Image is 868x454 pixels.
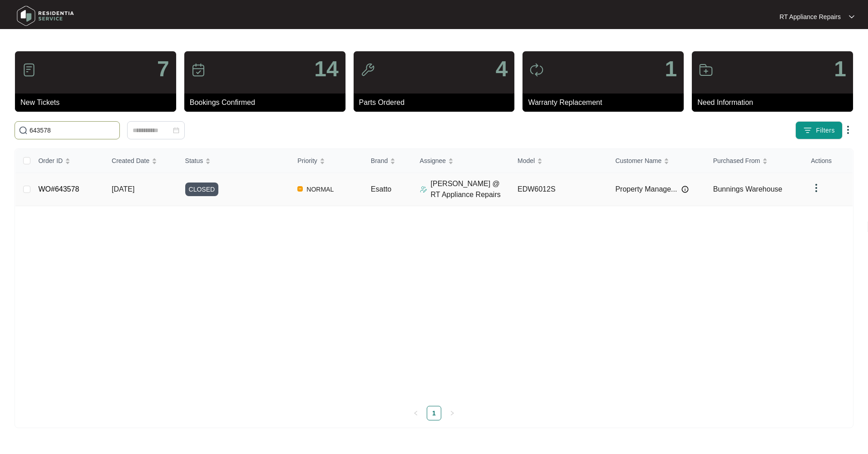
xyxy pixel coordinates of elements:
th: Priority [290,149,364,173]
span: left [413,410,419,416]
span: Property Manage... [615,184,677,195]
p: Warranty Replacement [528,97,684,108]
th: Brand [364,149,413,173]
span: Status [185,156,203,166]
span: right [449,410,455,416]
p: New Tickets [20,97,176,108]
span: Brand [371,156,388,166]
img: Info icon [681,186,689,193]
p: Parts Ordered [359,97,515,108]
span: Filters [816,126,835,135]
p: 1 [834,58,846,80]
span: Purchased From [713,156,760,166]
td: EDW6012S [510,173,608,206]
img: dropdown arrow [849,15,854,19]
img: filter icon [803,126,812,135]
span: Customer Name [615,156,661,166]
span: Priority [297,156,317,166]
img: Vercel Logo [297,186,303,192]
th: Assignee [413,149,510,173]
th: Customer Name [608,149,705,173]
p: RT Appliance Repairs [779,12,841,21]
span: Created Date [112,156,149,166]
span: NORMAL [303,184,337,195]
span: Esatto [371,185,391,193]
th: Order ID [31,149,104,173]
p: Need Information [697,97,853,108]
p: 14 [314,58,338,80]
span: [DATE] [112,185,134,193]
li: 1 [427,406,441,420]
th: Purchased From [706,149,804,173]
img: dropdown arrow [811,183,822,193]
th: Actions [804,149,853,173]
p: Bookings Confirmed [190,97,345,108]
li: Previous Page [409,406,423,420]
img: icon [699,63,713,77]
span: Order ID [38,156,63,166]
button: right [445,406,459,420]
th: Status [178,149,291,173]
button: left [409,406,423,420]
img: icon [191,63,206,77]
span: Model [518,156,535,166]
span: Bunnings Warehouse [713,185,782,193]
p: 7 [157,58,169,80]
p: [PERSON_NAME] @ RT Appliance Repairs [431,178,510,200]
p: 1 [665,58,677,80]
li: Next Page [445,406,459,420]
img: search-icon [19,126,28,135]
span: Assignee [420,156,446,166]
a: 1 [427,406,441,420]
img: Assigner Icon [420,186,427,193]
a: WO#643578 [38,185,79,193]
th: Created Date [104,149,178,173]
th: Model [510,149,608,173]
span: CLOSED [185,183,219,196]
input: Search by Order Id, Assignee Name, Customer Name, Brand and Model [30,125,116,135]
button: filter iconFilters [795,121,843,139]
img: residentia service logo [14,2,77,30]
img: icon [22,63,36,77]
img: dropdown arrow [843,124,853,135]
img: icon [529,63,544,77]
img: icon [360,63,375,77]
p: 4 [496,58,508,80]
